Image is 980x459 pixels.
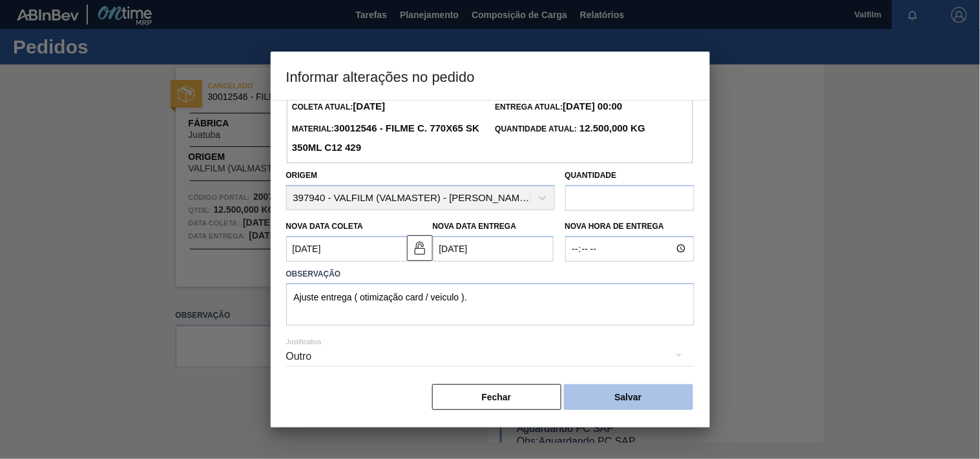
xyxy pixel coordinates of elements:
button: unlocked [407,235,433,261]
span: Quantidade Atual: [495,124,646,133]
div: Outro [286,338,694,375]
label: Quantidade [565,171,617,180]
label: Nova Data Entrega [433,222,517,231]
button: Fechar [432,384,561,410]
button: Salvar [564,384,693,410]
label: Origem [286,171,318,180]
label: Nova Data Coleta [286,222,364,231]
label: Nova Hora de Entrega [565,217,694,236]
span: Material: [292,124,479,153]
textarea: Ajuste entrega ( otimização card / veiculo ). [286,283,694,326]
h3: Informar alterações no pedido [271,52,710,101]
strong: [DATE] [353,101,386,112]
strong: 12.500,000 KG [577,122,645,133]
strong: [DATE] 00:00 [563,101,622,112]
input: dd/mm/yyyy [433,236,554,262]
strong: 30012546 - FILME C. 770X65 SK 350ML C12 429 [292,122,479,153]
label: Observação [286,265,694,284]
span: Entrega Atual: [495,103,623,112]
span: Coleta Atual: [292,103,385,112]
img: unlocked [412,240,428,256]
input: dd/mm/yyyy [286,236,407,262]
